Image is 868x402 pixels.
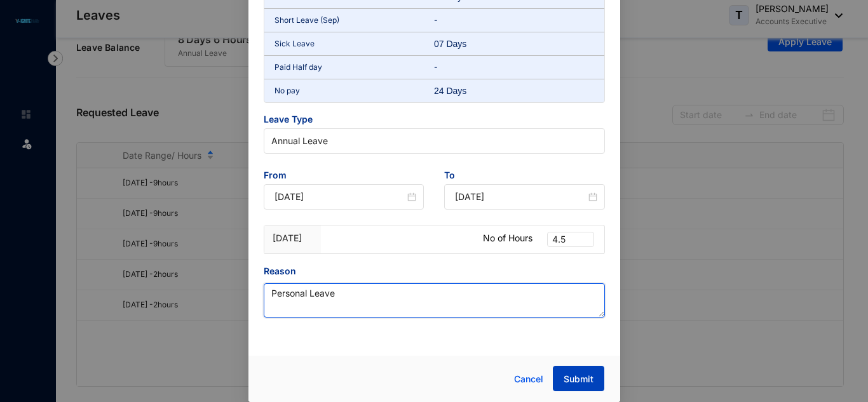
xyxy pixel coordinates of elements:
[444,169,605,184] span: To
[514,372,543,386] span: Cancel
[264,169,424,184] span: From
[434,14,594,27] p: -
[483,232,532,245] p: No of Hours
[552,232,589,246] span: 4.5
[271,131,597,151] span: Annual Leave
[275,84,435,97] p: No pay
[264,264,305,278] label: Reason
[564,373,593,385] span: Submit
[264,283,605,318] textarea: Reason
[434,37,487,50] div: 07 Days
[434,84,487,97] div: 24 Days
[275,61,435,74] p: Paid Half day
[553,366,604,391] button: Submit
[275,37,435,50] p: Sick Leave
[434,61,594,74] p: -
[275,190,405,204] input: Start Date
[264,113,605,128] span: Leave Type
[505,366,553,392] button: Cancel
[275,14,435,27] p: Short Leave (Sep)
[455,190,586,204] input: End Date
[273,232,313,245] p: [DATE]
